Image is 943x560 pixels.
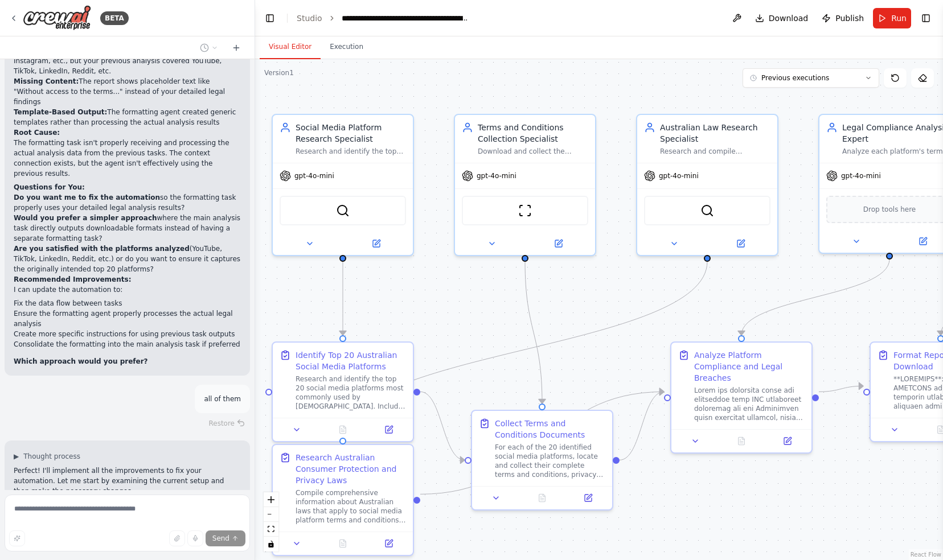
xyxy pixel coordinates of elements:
g: Edge from 568c0981-825c-4f38-8b7a-ac5772909340 to 3155b986-77bc-4cca-a4d7-69da2024f33a [519,261,548,403]
span: Send [212,534,229,543]
div: Identify Top 20 Australian Social Media PlatformsResearch and identify the top 20 social media pl... [272,341,414,442]
strong: Recommended Improvements: [14,275,131,283]
div: Research and compile comprehensive information about Australian consumer protection laws, privacy... [660,147,770,156]
div: React Flow controls [264,492,278,551]
button: Open in side panel [768,434,807,448]
div: Analyze Platform Compliance and Legal BreachesLorem ips dolorsita conse adi elitseddoe temp INC u... [670,341,813,454]
strong: Which approach would you prefer? [14,357,148,365]
p: I can update the automation to: [14,285,241,295]
p: The formatted report shows Facebook, Instagram, etc., but your previous analysis covered YouTube,... [14,46,241,76]
span: Thought process [23,452,80,461]
div: Download and collect the complete terms and conditions, privacy policies, and user agreements fro... [478,147,588,156]
button: Visual Editor [260,35,321,59]
div: Collect Terms and Conditions Documents [495,418,605,440]
button: Switch to previous chat [195,41,223,55]
button: Click to speak your automation idea [187,530,203,546]
div: Research Australian Consumer Protection and Privacy Laws [296,452,406,486]
button: fit view [264,522,278,537]
g: Edge from c0f70b7e-fbaf-4acd-a911-173f6f617004 to e307fab0-d2c0-4b66-8bdc-0a9e81190512 [337,261,713,438]
button: No output available [518,491,567,505]
strong: Questions for You: [14,183,85,191]
li: Ensure the formatting agent properly processes the actual legal analysis [14,308,241,329]
button: Open in side panel [369,423,408,437]
span: ▶ [14,452,19,461]
div: BETA [100,11,129,25]
div: Australian Law Research Specialist [660,122,770,145]
span: Run [891,13,907,24]
div: Social Media Platform Research SpecialistResearch and identify the top 20 social media platforms ... [272,114,414,256]
div: Research Australian Consumer Protection and Privacy LawsCompile comprehensive information about A... [272,444,414,556]
span: gpt-4o-mini [841,171,881,180]
span: gpt-4o-mini [477,171,516,180]
button: ▶Thought process [14,452,80,461]
button: Show right sidebar [918,10,934,26]
button: zoom in [264,492,278,507]
div: Identify Top 20 Australian Social Media Platforms [296,349,406,372]
span: gpt-4o-mini [659,171,699,180]
button: Open in side panel [369,537,408,550]
img: Logo [23,5,91,31]
a: React Flow attribution [911,551,941,558]
p: The report shows placeholder text like "Without access to the terms..." instead of your detailed ... [14,76,241,107]
button: Open in side panel [708,237,773,250]
strong: Are you satisfied with the platforms analyzed [14,245,190,253]
div: Research and identify the top 20 social media platforms most commonly used by [DEMOGRAPHIC_DATA],... [296,147,406,156]
span: Download [769,13,809,24]
button: No output available [717,434,766,448]
span: gpt-4o-mini [294,171,334,180]
button: Open in side panel [526,237,591,250]
g: Edge from 2f67b82d-a296-4483-822a-0b830f9b1547 to 8ef172dc-ab3f-445c-9ebb-531ba38a1b50 [337,261,348,335]
div: Terms and Conditions Collection Specialist [478,122,588,145]
div: Collect Terms and Conditions DocumentsFor each of the 20 identified social media platforms, locat... [471,410,613,510]
button: No output available [319,537,367,550]
button: Previous executions [743,68,879,88]
div: Lorem ips dolorsita conse adi elitseddoe temp INC utlaboreet doloremag ali eni Adminimven quisn e... [694,386,805,422]
img: SerplyWebSearchTool [336,204,350,217]
button: Open in side panel [344,237,408,250]
p: where the main analysis task directly outputs downloadable formats instead of having a separate f... [14,213,241,244]
div: Research and identify the top 20 social media platforms most commonly used by [DEMOGRAPHIC_DATA].... [296,374,406,411]
button: No output available [319,423,367,437]
g: Edge from e307fab0-d2c0-4b66-8bdc-0a9e81190512 to ffa30ac1-3c91-4781-a4f8-dad49a800ee7 [420,386,664,500]
div: Analyze Platform Compliance and Legal Breaches [694,349,805,384]
span: Previous executions [761,73,829,83]
button: Open in side panel [568,491,608,505]
button: Run [873,8,911,28]
nav: breadcrumb [297,13,470,24]
button: Send [206,530,245,546]
p: all of them [204,394,241,404]
div: Version 1 [264,68,294,77]
span: Publish [835,13,864,24]
li: Create more specific instructions for using previous task outputs [14,329,241,339]
div: For each of the 20 identified social media platforms, locate and collect their complete terms and... [495,443,605,479]
button: Start a new chat [227,41,245,55]
p: so the formatting task properly uses your detailed legal analysis results? [14,192,241,213]
img: ScrapeWebsiteTool [518,204,532,217]
div: Social Media Platform Research Specialist [296,122,406,145]
div: Compile comprehensive information about Australian laws that apply to social media platform terms... [296,488,406,525]
g: Edge from 3155b986-77bc-4cca-a4d7-69da2024f33a to ffa30ac1-3c91-4781-a4f8-dad49a800ee7 [620,386,664,466]
g: Edge from 8ef172dc-ab3f-445c-9ebb-531ba38a1b50 to 3155b986-77bc-4cca-a4d7-69da2024f33a [420,386,465,466]
strong: Template-Based Output: [14,108,107,116]
button: Improve this prompt [9,530,25,546]
img: SerplyWebSearchTool [700,204,714,217]
button: Upload files [169,530,185,546]
p: The formatting task isn't properly receiving and processing the actual analysis data from the pre... [14,138,241,179]
span: Drop tools here [863,204,916,215]
button: Download [751,8,813,28]
p: (YouTube, TikTok, LinkedIn, Reddit, etc.) or do you want to ensure it captures the originally int... [14,244,241,274]
button: toggle interactivity [264,537,278,551]
button: Execution [321,35,372,59]
div: Terms and Conditions Collection SpecialistDownload and collect the complete terms and conditions,... [454,114,596,256]
a: Studio [297,14,322,23]
button: Hide left sidebar [262,10,278,26]
strong: Would you prefer a simpler approach [14,214,157,222]
strong: Do you want me to fix the automation [14,193,160,201]
g: Edge from ffa30ac1-3c91-4781-a4f8-dad49a800ee7 to aaf25563-8f47-413a-a9ca-13facf4a7498 [819,380,863,397]
li: Fix the data flow between tasks [14,298,241,308]
p: The formatting agent created generic templates rather than processing the actual analysis results [14,107,241,127]
strong: Missing Content: [14,77,79,85]
g: Edge from 5b77aa50-1359-4873-b9c0-a99fd28981f6 to ffa30ac1-3c91-4781-a4f8-dad49a800ee7 [736,259,895,335]
strong: Root Cause: [14,129,60,137]
div: Australian Law Research SpecialistResearch and compile comprehensive information about Australian... [636,114,778,256]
